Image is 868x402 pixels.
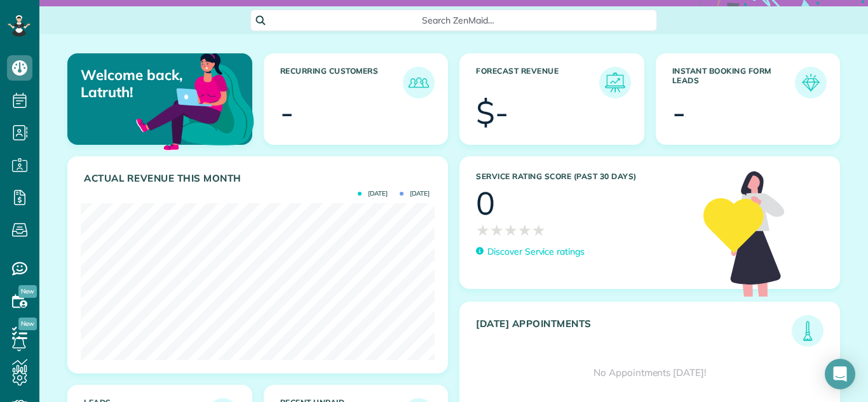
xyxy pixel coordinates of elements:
[406,70,431,95] img: icon_recurring_customers-cf858462ba22bcd05b5a5880d41d6543d210077de5bb9ebc9590e49fd87d84ed.png
[280,97,294,128] div: -
[795,318,820,344] img: icon_todays_appointments-901f7ab196bb0bea1936b74009e4eb5ffbc2d2711fa7634e0d609ed5ef32b18b.png
[460,347,839,399] div: No Appointments [DATE]!
[476,172,691,181] h3: Service Rating score (past 30 days)
[476,67,599,98] h3: Forecast Revenue
[476,187,495,219] div: 0
[81,67,191,100] p: Welcome back, Latruth!
[798,70,824,95] img: icon_form_leads-04211a6a04a5b2264e4ee56bc0799ec3eb69b7e499cbb523a139df1d13a81ae0.png
[400,191,430,197] span: [DATE]
[280,67,403,98] h3: Recurring Customers
[504,219,518,241] span: ★
[825,359,855,389] div: Open Intercom Messenger
[487,245,585,258] p: Discover Service ratings
[476,97,508,128] div: $-
[476,245,585,258] a: Discover Service ratings
[476,318,792,347] h3: [DATE] Appointments
[476,219,490,241] span: ★
[18,285,37,298] span: New
[518,219,532,241] span: ★
[602,70,628,95] img: icon_forecast_revenue-8c13a41c7ed35a8dcfafea3cbb826a0462acb37728057bba2d056411b612bbbe.png
[18,318,37,330] span: New
[672,67,796,98] h3: Instant Booking Form Leads
[490,219,504,241] span: ★
[133,39,257,162] img: dashboard_welcome-42a62b7d889689a78055ac9021e634bf52bae3f8056760290aed330b23ab8690.png
[532,219,546,241] span: ★
[84,173,435,184] h3: Actual Revenue this month
[672,97,686,128] div: -
[358,191,388,197] span: [DATE]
